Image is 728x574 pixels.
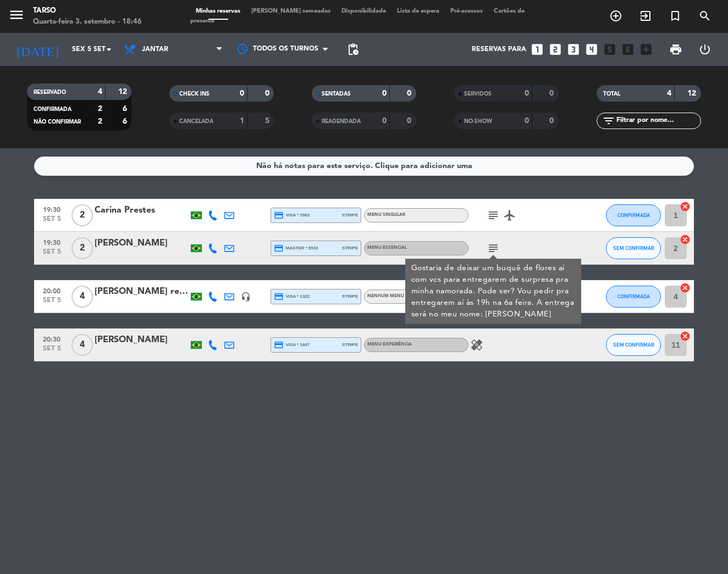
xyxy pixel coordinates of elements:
input: Filtrar por nome... [615,115,701,127]
span: SENTADAS [322,91,351,97]
i: looks_5 [603,42,617,57]
span: visa * 1607 [274,340,310,350]
strong: 0 [407,90,413,97]
span: NÃO CONFIRMAR [34,119,81,125]
div: [PERSON_NAME] [95,333,188,347]
span: CONFIRMADA [617,212,650,218]
span: SERVIDOS [464,91,492,97]
span: Menu Singular [367,213,405,217]
i: looks_one [530,42,544,57]
span: REAGENDADA [322,119,361,124]
button: CONFIRMADA [606,286,661,308]
i: credit_card [274,340,284,350]
strong: 12 [118,88,129,96]
i: cancel [680,331,691,342]
strong: 0 [525,117,529,125]
span: 20:30 [38,332,65,345]
strong: 12 [687,90,698,97]
i: add_circle_outline [609,9,622,23]
span: Jantar [142,46,168,53]
i: filter_list [602,114,615,127]
span: SEM CONFIRMAR [613,342,654,348]
i: subject [487,209,500,222]
i: healing [470,338,483,352]
i: looks_6 [621,42,635,57]
span: Menu Experiência [367,342,412,347]
span: 20:00 [38,284,65,297]
span: TOTAL [603,91,620,97]
i: search [698,9,712,23]
div: Carina Prestes [95,203,188,218]
button: menu [8,7,25,27]
div: Gostaria de deixar um buquê de flores aí com vcs para entregarem de surpresa pra minha namorada. ... [411,263,576,320]
span: Nenhum menu atribuído [367,294,429,298]
i: looks_two [548,42,562,57]
span: CHECK INS [179,91,209,97]
button: SEM CONFIRMAR [606,237,661,259]
i: credit_card [274,243,284,253]
span: set 5 [38,248,65,261]
span: SEM CONFIRMAR [613,245,654,251]
strong: 6 [123,118,129,125]
div: LOG OUT [691,33,720,66]
span: pending_actions [346,43,360,56]
span: Disponibilidade [336,8,391,14]
strong: 0 [382,117,387,125]
span: 19:30 [38,203,65,215]
i: turned_in_not [669,9,682,23]
i: looks_3 [566,42,581,57]
i: cancel [680,201,691,212]
strong: 0 [549,90,556,97]
i: cancel [680,234,691,245]
strong: 0 [549,117,556,125]
span: master * 5533 [274,243,318,253]
span: visa * 3903 [274,210,310,220]
span: stripe [342,341,358,348]
strong: 4 [667,90,671,97]
i: airplanemode_active [503,209,516,222]
span: Reservas para [472,46,526,53]
span: set 5 [38,215,65,228]
i: add_box [639,42,653,57]
span: stripe [342,211,358,219]
span: 2 [71,204,93,226]
span: CONFIRMADA [34,107,71,112]
span: 4 [71,286,93,308]
i: looks_4 [584,42,599,57]
strong: 2 [98,118,102,125]
span: print [669,43,682,56]
strong: 5 [265,117,272,125]
div: Não há notas para este serviço. Clique para adicionar uma [256,160,472,172]
button: CONFIRMADA [606,204,661,226]
div: Tarso [33,5,142,16]
span: CANCELADA [179,119,213,124]
span: 2 [71,237,93,259]
div: Quarta-feira 3. setembro - 18:46 [33,16,142,27]
span: set 5 [38,345,65,358]
span: 4 [71,334,93,356]
i: exit_to_app [639,9,652,23]
strong: 0 [382,90,387,97]
button: SEM CONFIRMAR [606,334,661,356]
i: menu [8,7,25,23]
span: 19:30 [38,236,65,248]
i: cancel [680,282,691,293]
span: Pré-acessos [445,8,488,14]
span: NO-SHOW [464,119,492,124]
span: Lista de espera [391,8,445,14]
div: [PERSON_NAME] rebello [95,285,188,299]
i: subject [487,242,500,255]
strong: 2 [98,105,102,113]
strong: 4 [98,88,102,96]
i: credit_card [274,292,284,302]
i: power_settings_new [698,43,712,56]
strong: 0 [240,90,244,97]
span: Menu Essencial [367,246,407,250]
span: stripe [342,293,358,300]
strong: 6 [123,105,129,113]
span: visa * 1322 [274,292,310,302]
span: CONFIRMADA [617,293,650,299]
div: [PERSON_NAME] [95,236,188,250]
i: credit_card [274,210,284,220]
span: RESERVADO [34,90,66,95]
